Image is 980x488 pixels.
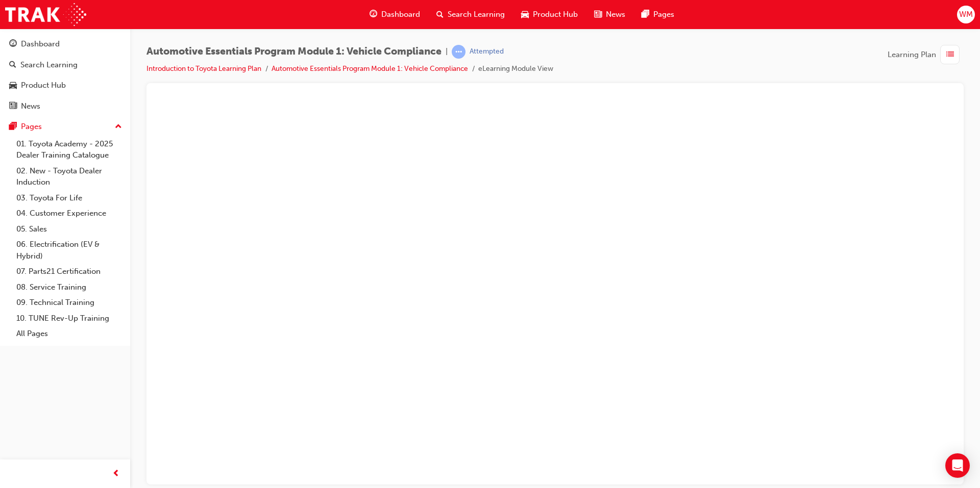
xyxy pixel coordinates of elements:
a: guage-iconDashboard [361,4,428,25]
button: DashboardSearch LearningProduct HubNews [4,33,126,117]
span: news-icon [9,102,17,111]
a: Product Hub [4,76,126,95]
a: 06. Electrification (EV & Hybrid) [12,237,126,264]
a: news-iconNews [586,4,633,25]
span: | [446,46,448,58]
li: eLearning Module View [478,63,553,75]
span: prev-icon [112,468,120,480]
span: News [606,9,625,20]
a: Search Learning [4,56,126,74]
button: Learning Plan [888,45,964,64]
span: learningRecordVerb_ATTEMPT-icon [452,45,465,59]
div: Pages [21,121,42,133]
span: car-icon [521,8,529,21]
span: pages-icon [642,8,649,21]
a: 04. Customer Experience [12,206,126,221]
span: Search Learning [448,9,505,20]
a: 03. Toyota For Life [12,190,126,206]
button: Pages [4,117,126,136]
a: 09. Technical Training [12,295,126,311]
a: News [4,97,126,116]
span: WM [959,9,973,20]
span: news-icon [594,8,602,21]
a: 02. New - Toyota Dealer Induction [12,163,126,190]
a: 08. Service Training [12,279,126,295]
a: 01. Toyota Academy - 2025 Dealer Training Catalogue [12,136,126,163]
div: Search Learning [20,59,78,71]
span: car-icon [9,81,17,90]
div: Attempted [470,47,504,57]
a: 10. TUNE Rev-Up Training [12,311,126,326]
span: search-icon [436,8,444,21]
span: list-icon [946,48,954,61]
a: Automotive Essentials Program Module 1: Vehicle Compliance [272,64,468,73]
span: up-icon [115,120,122,134]
div: Dashboard [21,38,60,50]
span: Learning Plan [888,49,936,61]
a: Introduction to Toyota Learning Plan [146,64,261,73]
img: Trak [5,3,86,26]
a: pages-iconPages [633,4,682,25]
a: 07. Parts21 Certification [12,264,126,279]
a: car-iconProduct Hub [513,4,586,25]
a: All Pages [12,326,126,342]
span: pages-icon [9,122,17,132]
div: Product Hub [21,80,66,91]
span: guage-icon [370,8,377,21]
span: Pages [653,9,674,20]
a: 05. Sales [12,221,126,237]
div: Open Intercom Messenger [945,453,970,478]
span: search-icon [9,61,16,70]
span: guage-icon [9,40,17,49]
a: Dashboard [4,35,126,54]
button: WM [957,6,975,23]
span: Dashboard [381,9,420,20]
a: search-iconSearch Learning [428,4,513,25]
span: Automotive Essentials Program Module 1: Vehicle Compliance [146,46,442,58]
span: Product Hub [533,9,578,20]
div: News [21,100,40,112]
